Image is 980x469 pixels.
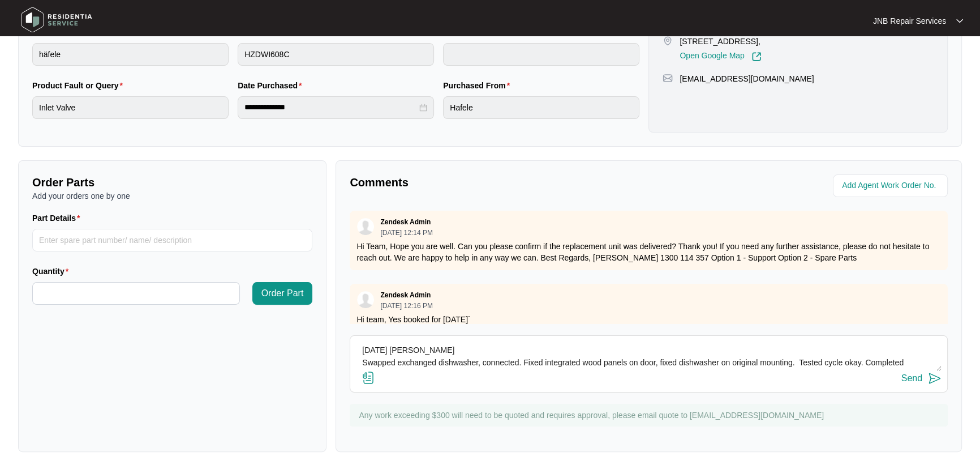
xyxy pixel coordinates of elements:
[380,291,431,300] p: Zendesk Admin
[17,3,96,37] img: residentia service logo
[32,229,312,251] input: Part Details
[380,302,432,309] p: [DATE] 12:16 PM
[261,287,304,300] span: Order Part
[32,190,312,202] p: Add your orders one by one
[350,174,641,190] p: Comments
[32,80,127,91] label: Product Fault or Query
[356,342,942,371] textarea: 644639 [DATE] [PERSON_NAME] Swapped exchanged dishwasher, connected. Fixed integrated wood panels...
[32,43,229,66] input: Brand
[362,371,375,385] img: file-attachment-doc.svg
[356,241,941,263] p: Hi Team, Hope you are well. Can you please confirm if the replacement unit was delivered? Thank y...
[244,101,417,113] input: Date Purchased
[33,283,239,304] input: Quantity
[357,291,374,308] img: user.svg
[32,266,73,277] label: Quantity
[901,373,922,383] div: Send
[680,36,761,47] p: [STREET_ADDRESS],
[680,73,814,84] p: [EMAIL_ADDRESS][DOMAIN_NAME]
[32,96,229,119] input: Product Fault or Query
[443,80,514,91] label: Purchased From
[32,212,85,224] label: Part Details
[252,282,313,305] button: Order Part
[357,218,374,235] img: user.svg
[32,174,312,190] p: Order Parts
[842,179,941,193] input: Add Agent Work Order No.
[380,229,432,236] p: [DATE] 12:14 PM
[901,371,942,386] button: Send
[751,52,762,62] img: Link-External
[873,15,946,27] p: JNB Repair Services
[680,52,761,62] a: Open Google Map
[663,36,673,46] img: map-pin
[928,372,942,385] img: send-icon.svg
[380,218,431,227] p: Zendesk Admin
[238,43,434,66] input: Product Model
[443,96,639,119] input: Purchased From
[663,73,673,83] img: map-pin
[359,410,942,421] p: Any work exceeding $300 will need to be quoted and requires approval, please email quote to [EMAI...
[356,314,941,325] p: Hi team, Yes booked for [DATE]`
[238,80,306,91] label: Date Purchased
[956,18,963,24] img: dropdown arrow
[443,43,639,66] input: Serial Number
